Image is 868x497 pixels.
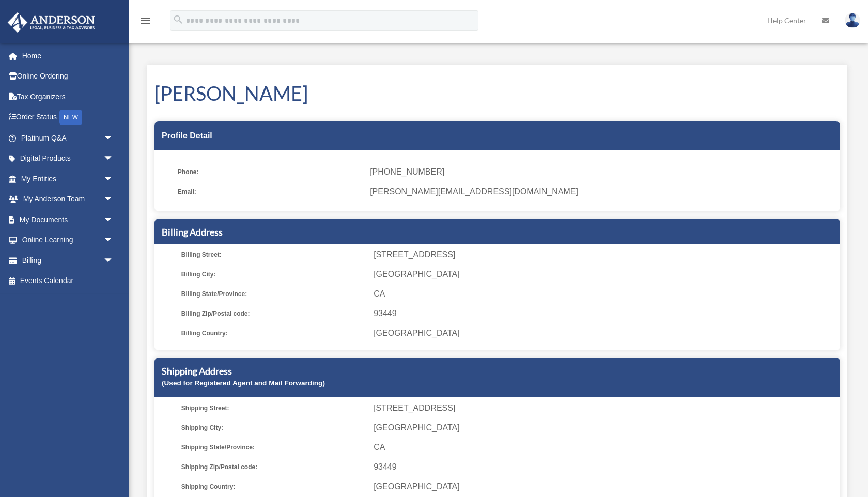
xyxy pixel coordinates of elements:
[374,326,836,340] span: [GEOGRAPHIC_DATA]
[162,379,325,387] small: (Used for Registered Agent and Mail Forwarding)
[370,165,833,179] span: [PHONE_NUMBER]
[374,421,836,435] span: [GEOGRAPHIC_DATA]
[7,86,129,107] a: Tax Organizers
[162,226,833,239] h5: Billing Address
[181,440,366,455] span: Shipping State/Province:
[7,230,129,251] a: Online Learningarrow_drop_down
[139,14,152,27] i: menu
[7,66,129,87] a: Online Ordering
[181,306,366,321] span: Billing Zip/Postal code:
[374,247,836,262] span: [STREET_ADDRESS]
[103,189,124,210] span: arrow_drop_down
[7,250,129,271] a: Billingarrow_drop_down
[374,460,836,474] span: 93449
[103,230,124,251] span: arrow_drop_down
[181,326,366,340] span: Billing Country:
[7,189,129,210] a: My Anderson Teamarrow_drop_down
[154,121,840,150] div: Profile Detail
[7,271,129,291] a: Events Calendar
[154,80,840,107] h1: [PERSON_NAME]
[162,365,833,378] h5: Shipping Address
[374,440,836,455] span: CA
[181,479,366,494] span: Shipping Country:
[181,421,366,435] span: Shipping City:
[7,168,129,189] a: My Entitiesarrow_drop_down
[103,128,124,149] span: arrow_drop_down
[178,165,363,179] span: Phone:
[374,479,836,494] span: [GEOGRAPHIC_DATA]
[374,401,836,415] span: [STREET_ADDRESS]
[374,287,836,301] span: CA
[59,110,82,125] div: NEW
[139,18,152,27] a: menu
[181,247,366,262] span: Billing Street:
[178,184,363,199] span: Email:
[181,287,366,301] span: Billing State/Province:
[181,401,366,415] span: Shipping Street:
[370,184,833,199] span: [PERSON_NAME][EMAIL_ADDRESS][DOMAIN_NAME]
[7,128,129,148] a: Platinum Q&Aarrow_drop_down
[181,460,366,474] span: Shipping Zip/Postal code:
[7,209,129,230] a: My Documentsarrow_drop_down
[374,267,836,282] span: [GEOGRAPHIC_DATA]
[103,250,124,271] span: arrow_drop_down
[103,148,124,169] span: arrow_drop_down
[103,209,124,230] span: arrow_drop_down
[7,148,129,169] a: Digital Productsarrow_drop_down
[181,267,366,282] span: Billing City:
[374,306,836,321] span: 93449
[7,107,129,128] a: Order StatusNEW
[103,168,124,190] span: arrow_drop_down
[5,12,98,33] img: Anderson Advisors Platinum Portal
[173,14,184,25] i: search
[845,13,860,28] img: User Pic
[7,45,129,66] a: Home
